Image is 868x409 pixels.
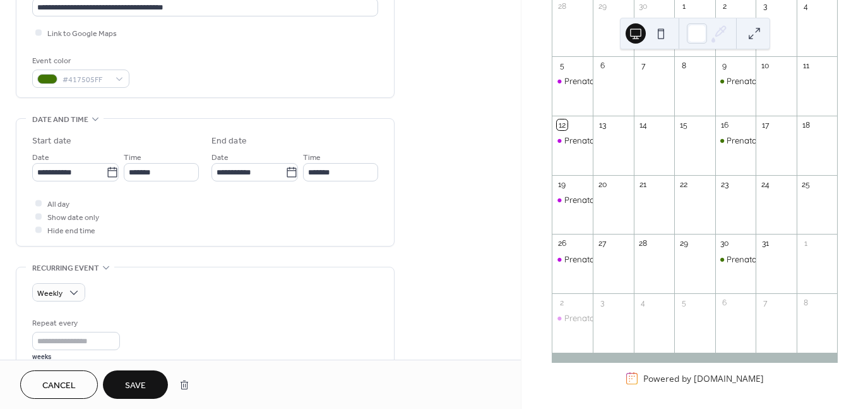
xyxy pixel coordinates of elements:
div: 6 [719,298,730,308]
div: 30 [719,238,730,249]
div: Prenatal Yoga @ OM Old Orchard in Webster Groves [552,312,593,324]
div: Prenatal Yoga @ Indigo Massage & Wellness in Benton Park [715,16,756,27]
div: 25 [800,179,811,190]
div: 7 [760,298,771,308]
div: 29 [679,238,689,249]
span: Date [32,151,49,164]
div: End date [211,135,247,148]
div: 28 [557,1,568,11]
div: 2 [557,298,568,308]
div: 3 [597,298,608,308]
div: Powered by [643,372,764,384]
div: 11 [800,60,811,71]
div: 28 [638,238,648,249]
span: #417505FF [62,73,109,87]
div: Prenatal Yoga @ OM Old Orchard in Webster Groves [552,75,593,87]
span: Recurring event [32,262,99,275]
div: 5 [557,60,568,71]
div: 21 [638,179,648,190]
div: 4 [800,1,811,11]
div: Event color [32,54,127,68]
div: 12 [557,119,568,130]
div: weeks [32,353,120,362]
div: 18 [800,119,811,130]
div: 1 [800,238,811,249]
button: Save [103,370,168,399]
div: 24 [760,179,771,190]
span: Save [125,379,146,393]
div: 1 [679,1,689,11]
div: Prenatal Yoga @ OM Old Orchard in Webster Groves [552,135,593,146]
div: 20 [597,179,608,190]
div: 14 [638,119,648,130]
div: 4 [638,298,648,308]
div: Prenatal Yoga @ Indigo Massage & Wellness in Benton Park [715,253,756,265]
span: Show date only [47,211,99,224]
span: Date and time [32,113,88,126]
div: Prenatal Yoga @ Indigo Massage & Wellness in Benton Park [715,135,756,146]
div: 31 [760,238,771,249]
div: 16 [719,119,730,130]
span: Time [124,151,141,164]
div: Prenatal Yoga @ Indigo Massage & Wellness in Benton Park [715,75,756,87]
span: Date [211,151,229,164]
div: 8 [800,298,811,308]
div: 17 [760,119,771,130]
div: 9 [719,60,730,71]
div: 22 [679,179,689,190]
div: 15 [679,119,689,130]
div: 30 [638,1,648,11]
div: Repeat every [32,317,117,330]
span: Link to Google Maps [47,27,117,40]
span: Time [303,151,321,164]
span: Cancel [42,379,76,393]
div: 7 [638,60,648,71]
div: 26 [557,238,568,249]
div: 2 [719,1,730,11]
div: Prenatal Yoga @ OM Old Orchard in Webster Groves [552,194,593,205]
div: 6 [597,60,608,71]
div: 23 [719,179,730,190]
span: Weekly [37,286,62,301]
span: All day [47,198,69,211]
div: 8 [679,60,689,71]
div: 10 [760,60,771,71]
div: 29 [597,1,608,11]
a: [DOMAIN_NAME] [694,372,764,384]
div: 13 [597,119,608,130]
div: 19 [557,179,568,190]
div: Start date [32,135,71,148]
div: 27 [597,238,608,249]
button: Cancel [20,370,98,399]
div: 5 [679,298,689,308]
div: 3 [760,1,771,11]
div: Prenatal Yoga @ OM Old Orchard in Webster Groves [552,253,593,265]
span: Hide end time [47,224,95,238]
